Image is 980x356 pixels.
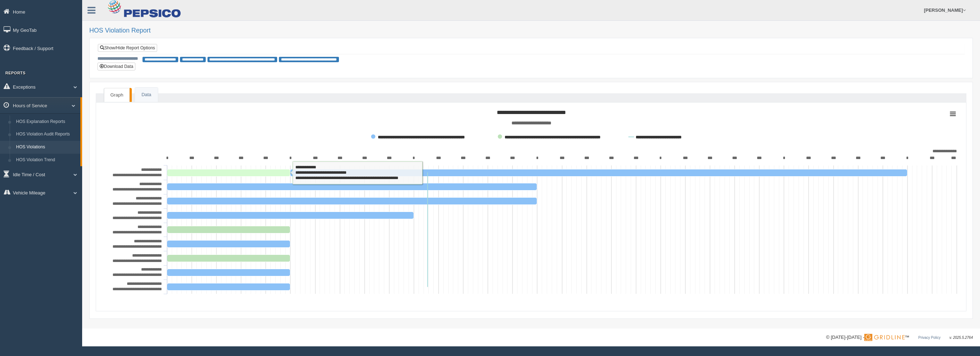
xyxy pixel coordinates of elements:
[89,27,973,34] h2: HOS Violation Report
[950,336,973,340] span: v. 2025.5.2764
[98,44,157,52] a: Show/Hide Report Options
[13,154,80,167] a: HOS Violation Trend
[864,334,905,341] img: Gridline
[97,63,135,70] button: Download Data
[918,336,940,340] a: Privacy Policy
[13,115,80,128] a: HOS Explanation Reports
[135,88,157,102] a: Data
[104,88,130,102] a: Graph
[13,128,80,141] a: HOS Violation Audit Reports
[826,334,973,341] div: © [DATE]-[DATE] - ™
[13,141,80,154] a: HOS Violations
